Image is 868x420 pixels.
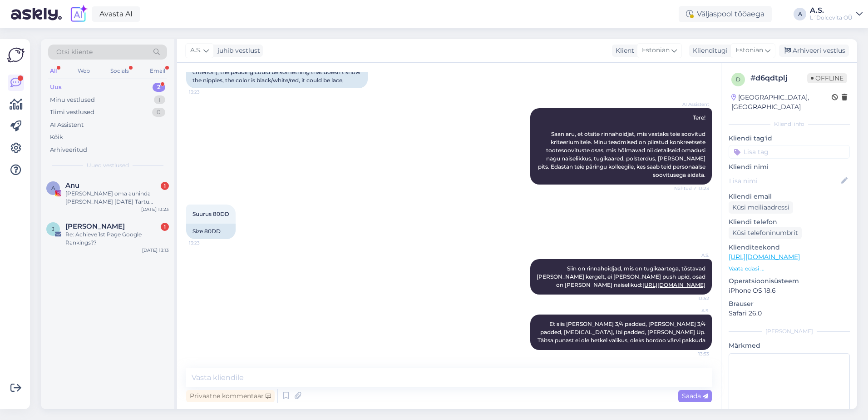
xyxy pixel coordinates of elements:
span: Anu [65,181,79,190]
span: Estonian [735,45,763,55]
span: A.S. [675,307,709,314]
div: Kliendi info [729,120,850,128]
div: Web [76,65,92,77]
div: [DATE] 13:23 [141,206,169,213]
div: All [48,65,59,77]
span: 13:52 [675,295,709,302]
span: A.S. [675,252,709,259]
p: Safari 26.0 [729,309,850,318]
div: juhib vestlust [214,46,260,55]
div: 0 [152,108,165,117]
div: Klient [612,46,634,55]
p: Operatsioonisüsteem [729,276,850,286]
div: 1 [161,182,169,190]
div: Size 80DD [186,224,236,239]
a: [URL][DOMAIN_NAME] [729,253,800,261]
span: Suurus 80DD [192,210,229,217]
span: 13:23 [189,240,223,246]
div: Klienditugi [689,46,728,55]
span: Et siis [PERSON_NAME] 3/4 padded, [PERSON_NAME] 3/4 padded, [MEDICAL_DATA], Ibi padded, [PERSON_N... [538,320,707,344]
div: # d6qdtplj [750,73,807,84]
div: AI Assistent [50,120,84,130]
span: A.S. [190,45,202,55]
a: A.S.L´Dolcevita OÜ [810,7,863,21]
div: Uus [50,83,62,92]
span: 13:53 [675,350,709,357]
div: Kõik [50,133,63,142]
div: Privaatne kommentaar [186,390,275,402]
div: A [794,8,806,20]
span: AI Assistent [675,101,709,108]
p: Klienditeekond [729,243,850,252]
input: Lisa tag [729,145,850,159]
span: 13:23 [189,89,223,95]
a: [URL][DOMAIN_NAME] [642,281,705,288]
div: Küsi meiliaadressi [729,201,793,214]
p: iPhone OS 18.6 [729,286,850,295]
div: Väljaspool tööaega [679,6,772,22]
span: J [52,225,54,232]
div: [GEOGRAPHIC_DATA], [GEOGRAPHIC_DATA] [731,93,832,112]
span: Nähtud ✓ 13:23 [674,185,709,192]
span: Siin on rinnahoidjad, mis on tugikaartega, tõstavad [PERSON_NAME] kergelt, ei [PERSON_NAME] push ... [537,265,707,288]
span: Otsi kliente [56,47,93,57]
span: Jennie [65,222,125,230]
img: explore-ai [69,5,88,24]
p: Vaata edasi ... [729,265,850,273]
div: [PERSON_NAME] oma auhinda [PERSON_NAME] [DATE] Tartu kauplusest 😊 aitähh. [65,190,169,206]
p: Kliendi nimi [729,162,850,172]
img: Askly Logo [7,46,25,64]
div: 1 [154,95,165,105]
div: Email [148,65,167,77]
p: Brauser [729,299,850,309]
div: 1 [161,223,169,231]
p: Kliendi tag'id [729,134,850,143]
a: Avasta AI [92,6,140,22]
div: [PERSON_NAME] [729,327,850,335]
div: A.S. [810,7,853,14]
span: Estonian [642,45,670,55]
span: Uued vestlused [87,161,129,170]
p: Märkmed [729,341,850,350]
div: Re: Achieve 1st Page Google Rankings?? [65,230,169,247]
div: Tiimi vestlused [50,108,94,117]
span: A [51,185,55,191]
p: Kliendi email [729,192,850,201]
div: Minu vestlused [50,95,95,105]
span: d [736,76,740,83]
div: Arhiveeritud [50,145,87,155]
span: Saada [682,392,708,400]
p: Kliendi telefon [729,217,850,227]
div: Arhiveeri vestlus [779,45,849,57]
div: L´Dolcevita OÜ [810,14,853,21]
div: Socials [108,65,131,77]
div: [DATE] 13:13 [142,247,169,254]
div: Küsi telefoninumbrit [729,227,802,239]
input: Lisa nimi [729,176,839,186]
div: 2 [153,83,165,92]
span: Offline [807,73,847,83]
